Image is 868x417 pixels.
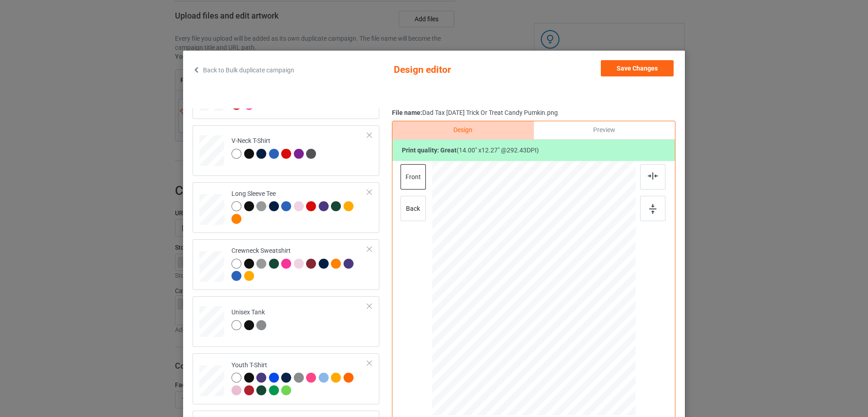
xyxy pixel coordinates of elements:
[392,109,422,116] span: File name:
[648,172,658,180] img: svg+xml;base64,PD94bWwgdmVyc2lvbj0iMS4wIiBlbmNvZGluZz0iVVRGLTgiPz4KPHN2ZyB3aWR0aD0iMjJweCIgaGVpZ2...
[457,147,539,154] span: ( 14.00 " x 12.27 " @ 292.43 DPI)
[601,60,674,76] button: Save Changes
[231,190,368,223] div: Long Sleeve Tee
[193,296,379,347] div: Unisex Tank
[440,147,457,154] span: great
[534,121,675,139] div: Preview
[649,204,656,214] img: svg+xml;base64,PD94bWwgdmVyc2lvbj0iMS4wIiBlbmNvZGluZz0iVVRGLTgiPz4KPHN2ZyB3aWR0aD0iMTZweCIgaGVpZ2...
[401,164,426,190] div: front
[193,182,379,233] div: Long Sleeve Tee
[392,121,533,139] div: Design
[231,76,368,109] div: Hooded Sweatshirt
[401,196,426,221] div: back
[193,239,379,290] div: Crewneck Sweatshirt
[394,60,502,80] span: Design editor
[231,246,368,280] div: Crewneck Sweatshirt
[402,147,457,154] b: Print quality:
[193,125,379,176] div: V-Neck T-Shirt
[231,308,269,329] div: Unisex Tank
[256,320,266,330] img: heather_texture.png
[231,361,368,395] div: Youth T-Shirt
[193,60,294,80] a: Back to Bulk duplicate campaign
[193,353,379,404] div: Youth T-Shirt
[231,137,319,158] div: V-Neck T-Shirt
[294,373,304,383] img: heather_texture.png
[422,109,558,116] span: Dad Tax [DATE] Trick Or Treat Candy Pumkin.png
